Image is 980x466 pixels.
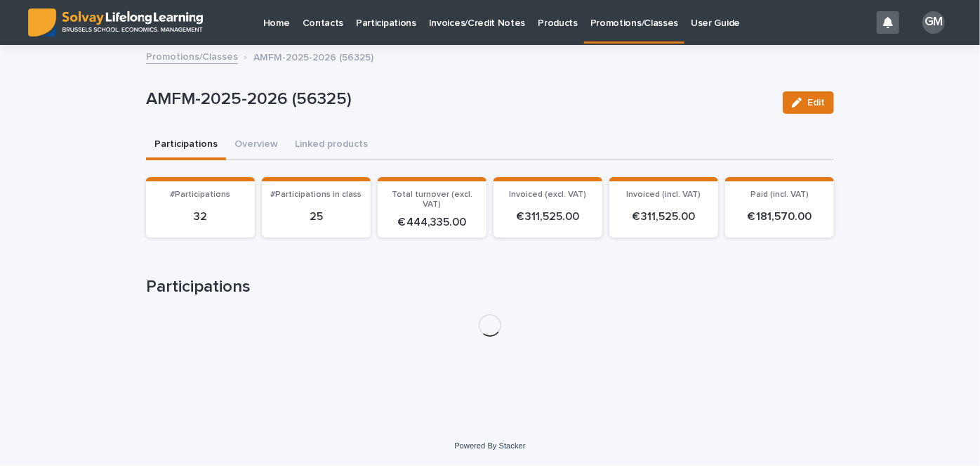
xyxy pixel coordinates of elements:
a: Powered By Stacker [454,441,525,450]
p: 32 [154,210,246,224]
button: Participations [146,131,226,160]
h1: Participations [146,277,834,297]
div: GM [922,11,945,34]
p: AMFM-2025-2026 (56325) [253,48,373,64]
p: 25 [270,210,362,224]
span: #Participations [171,190,231,199]
p: € 444,335.00 [386,216,478,229]
a: Promotions/Classes [146,48,238,64]
span: Invoiced (incl. VAT) [627,190,701,199]
button: Edit [783,91,834,114]
span: #Participations in class [271,190,362,199]
button: Linked products [286,131,376,160]
p: € 311,525.00 [618,210,710,224]
p: AMFM-2025-2026 (56325) [146,89,772,110]
span: Total turnover (excl. VAT) [392,190,472,209]
span: Edit [807,98,825,108]
button: Overview [226,131,286,160]
p: € 311,525.00 [502,210,594,224]
span: Paid (incl. VAT) [750,190,809,199]
span: Invoiced (excl. VAT) [510,190,587,199]
img: ED0IkcNQHGZZMpCVrDht [28,8,203,37]
p: € 181,570.00 [734,210,826,224]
